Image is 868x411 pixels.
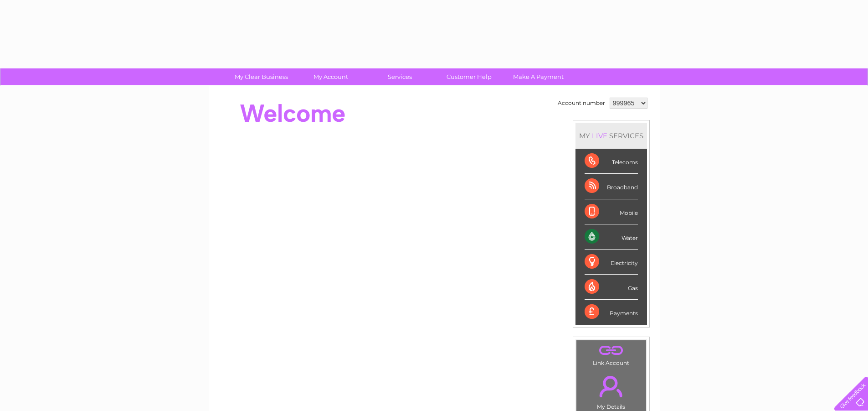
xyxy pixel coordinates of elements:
a: . [579,343,644,359]
td: Link Account [576,340,647,369]
div: LIVE [590,131,609,140]
a: Customer Help [431,68,507,85]
div: Telecoms [585,149,638,174]
div: Water [585,224,638,250]
div: Mobile [585,199,638,224]
a: My Clear Business [224,68,299,85]
div: MY SERVICES [575,123,647,149]
div: Broadband [585,174,638,199]
a: . [579,370,644,402]
div: Gas [585,275,638,300]
a: Services [362,68,437,85]
div: Electricity [585,250,638,275]
td: Account number [555,95,607,111]
div: Payments [585,300,638,324]
a: My Account [293,68,368,85]
a: Make A Payment [501,68,576,85]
